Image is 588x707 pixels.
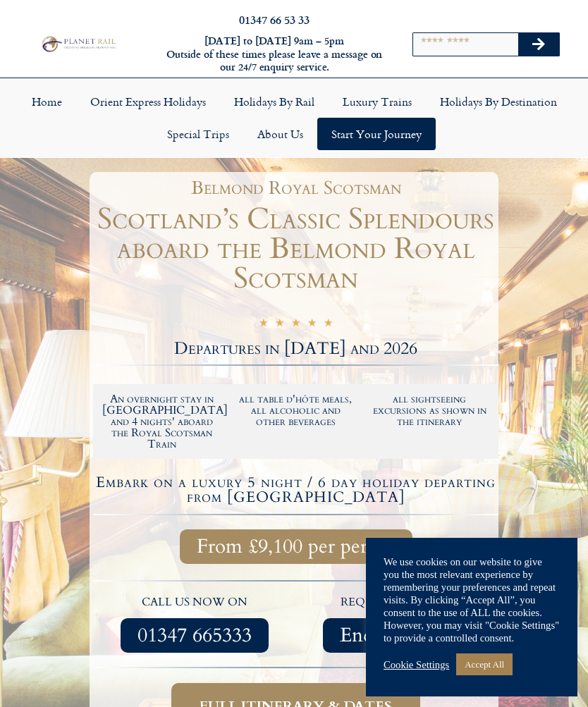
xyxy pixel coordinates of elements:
[324,318,333,331] i: ☆
[259,318,268,331] i: ☆
[291,318,300,331] i: ☆
[180,529,412,564] a: From £9,100 per person
[153,118,243,150] a: Special Trips
[329,85,426,118] a: Luxury Trains
[100,179,491,197] h1: Belmond Royal Scotsman
[369,393,489,427] h2: all sightseeing excursions as shown in the itinerary
[93,340,498,357] h2: Departures in [DATE] and 2026
[426,85,571,118] a: Holidays by Destination
[18,85,76,118] a: Home
[275,318,284,331] i: ☆
[76,85,220,118] a: Orient Express Holidays
[7,85,581,150] nav: Menu
[518,33,559,56] button: Search
[303,594,492,612] p: request a quote
[456,653,513,675] a: Accept All
[384,555,560,644] div: We use cookies on our website to give you the most relevant experience by remembering your prefer...
[39,35,118,54] img: Planet Rail Train Holidays Logo
[102,393,222,450] h2: An overnight stay in [GEOGRAPHIC_DATA] and 4 nights' aboard the Royal Scotsman Train
[93,204,498,293] h1: Scotland’s Classic Splendours aboard the Belmond Royal Scotsman
[121,618,269,653] a: 01347 665333
[137,627,252,644] span: 01347 665333
[95,475,496,505] h4: Embark on a luxury 5 night / 6 day holiday departing from [GEOGRAPHIC_DATA]
[259,316,333,331] div: 5/5
[243,118,317,150] a: About Us
[307,318,317,331] i: ☆
[323,618,472,653] a: Enquire Now
[197,538,396,555] span: From £9,100 per person
[384,658,449,671] a: Cookie Settings
[160,35,388,74] h6: [DATE] to [DATE] 9am – 5pm Outside of these times please leave a message on our 24/7 enquiry serv...
[239,11,310,27] a: 01347 66 53 33
[317,118,436,150] a: Start your Journey
[236,393,356,427] h2: all table d'hôte meals, all alcoholic and other beverages
[340,627,455,644] span: Enquire Now
[220,85,329,118] a: Holidays by Rail
[100,594,289,612] p: call us now on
